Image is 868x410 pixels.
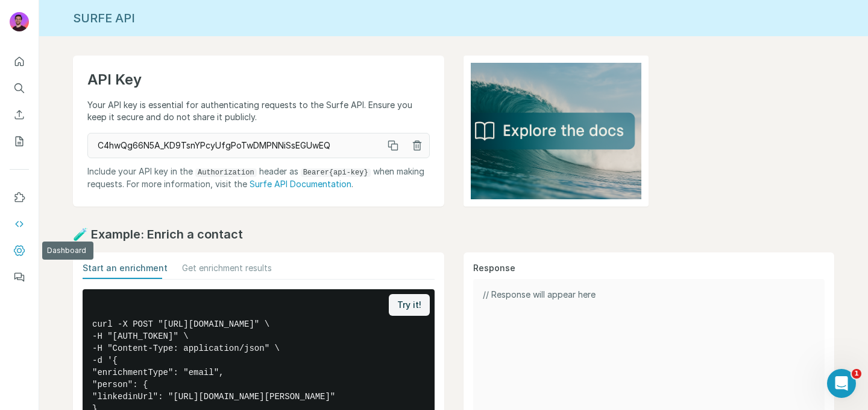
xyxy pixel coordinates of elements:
[87,165,430,190] p: Include your API key in the header as when making requests. For more information, visit the .
[10,77,29,99] button: Search
[10,104,29,126] button: Enrich CSV
[88,135,381,156] span: C4hwQg66N5A_KD9TsnYPcyUfgPoTwDMPNNiSsEGUwEQ
[10,12,29,31] img: Avatar
[87,70,430,89] h1: API Key
[250,179,351,189] a: Surfe API Documentation
[10,213,29,235] button: Use Surfe API
[10,266,29,288] button: Feedback
[10,240,29,261] button: Dashboard
[10,187,29,208] button: Use Surfe on LinkedIn
[83,262,168,279] button: Start an enrichment
[73,226,834,243] h2: 🧪 Example: Enrich a contact
[182,262,272,279] button: Get enrichment results
[10,51,29,72] button: Quick start
[195,168,257,177] code: Authorization
[473,262,825,274] h3: Response
[397,299,421,311] span: Try it!
[389,294,430,316] button: Try it!
[827,369,856,398] iframe: Intercom live chat
[87,99,430,123] p: Your API key is essential for authenticating requests to the Surfe API. Ensure you keep it secure...
[10,130,29,152] button: My lists
[39,10,868,27] div: Surfe API
[301,168,371,177] code: Bearer {api-key}
[852,369,861,379] span: 1
[483,289,596,299] span: // Response will appear here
